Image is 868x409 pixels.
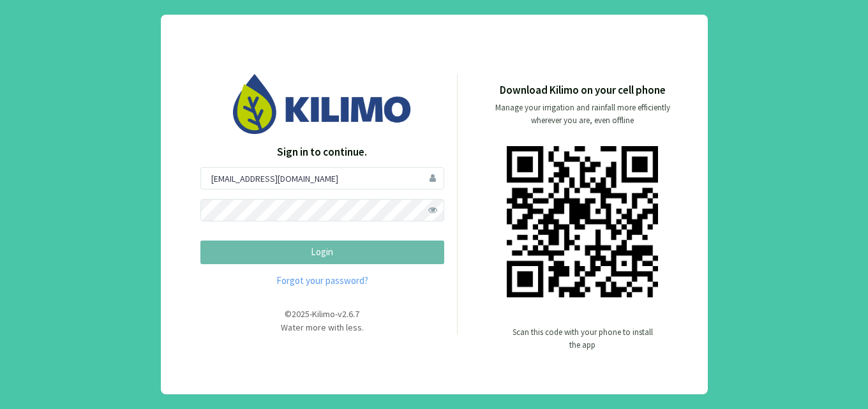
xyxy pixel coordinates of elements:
[500,82,666,99] p: Download Kilimo on your cell phone
[281,322,364,333] span: Water more with less.
[507,146,658,297] img: qr code
[233,74,412,133] img: Image
[310,308,312,320] span: -
[312,308,335,320] span: Kilimo
[200,241,444,264] button: Login
[292,308,310,320] span: 2025
[200,144,444,161] p: Sign in to continue.
[200,274,444,288] a: Forgot your password?
[200,167,444,190] input: User
[513,326,653,352] p: Scan this code with your phone to install the app
[484,101,681,127] p: Manage your irrigation and rainfall more efficiently wherever you are, even offline
[338,308,359,320] span: v2.6.7
[285,308,292,320] span: ©
[211,245,433,260] p: Login
[335,308,338,320] span: -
